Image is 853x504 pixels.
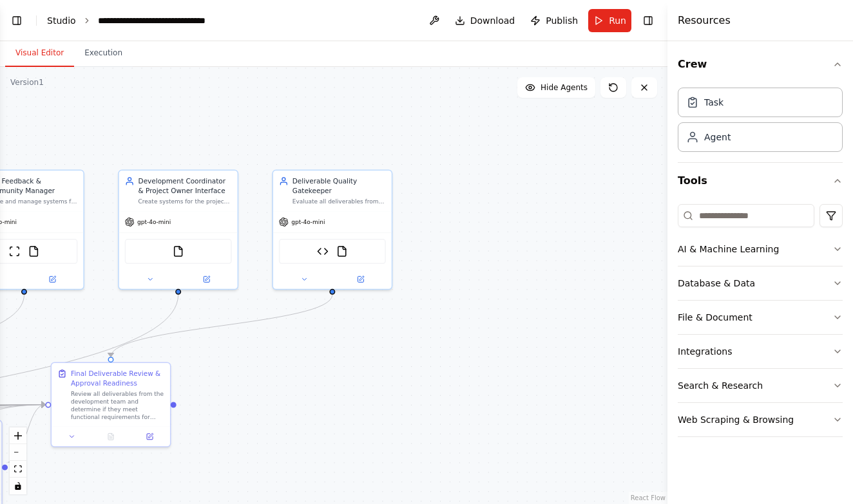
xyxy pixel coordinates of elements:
div: Task [704,96,724,109]
span: Run [609,14,626,27]
button: Database & Data [678,266,843,300]
button: Tools [678,163,843,199]
div: Create systems for the project owner to provide feedback, approve changes, set priorities, and gu... [139,198,232,205]
button: zoom in [10,427,26,444]
a: Studio [47,15,76,26]
button: Open in side panel [179,274,233,285]
button: Download [450,9,521,32]
button: fit view [10,461,26,478]
span: gpt-4o-mini [137,218,171,226]
button: Show left sidebar [8,12,26,30]
button: zoom out [10,444,26,461]
button: File & Document [678,301,843,334]
button: Open in side panel [25,274,79,285]
button: toggle interactivity [10,478,26,494]
nav: breadcrumb [47,14,243,27]
button: AI & Machine Learning [678,232,843,266]
button: Crew [678,46,843,82]
div: Final Deliverable Review & Approval ReadinessReview all deliverables from the development team an... [51,362,171,447]
div: Tools [678,199,843,447]
div: Deliverable Quality Gatekeeper [292,176,386,196]
div: Deliverable Quality GatekeeperEvaluate all deliverables from other agents to determine if they me... [272,169,392,290]
button: Integrations [678,335,843,368]
div: Crew [678,82,843,162]
div: Final Deliverable Review & Approval Readiness [71,369,164,388]
h4: Resources [678,13,731,28]
g: Edge from 09a6818f-5dc3-4e05-876f-35bac990e098 to ad929349-a4d9-445e-bc4e-ff806cef46dd [8,400,45,467]
img: Apple Documentation Researcher [317,246,329,257]
div: Development Coordinator & Project Owner InterfaceCreate systems for the project owner to provide ... [118,169,238,290]
button: Execution [74,40,133,67]
button: No output available [90,431,131,442]
button: Visual Editor [5,40,74,67]
div: Development Coordinator & Project Owner Interface [139,176,232,196]
img: FileReadTool [28,246,39,257]
span: Download [470,14,515,27]
span: Hide Agents [541,82,588,93]
span: Publish [546,14,578,27]
img: FileReadTool [173,246,184,257]
a: React Flow attribution [631,494,666,501]
button: Open in side panel [333,274,387,285]
button: Search & Research [678,369,843,402]
img: ScrapeWebsiteTool [9,246,21,257]
button: Web Scraping & Browsing [678,403,843,436]
div: Version 1 [10,77,44,88]
div: Evaluate all deliverables from other agents to determine if they meet functional requirements and... [292,198,386,205]
span: gpt-4o-mini [291,218,325,226]
div: Agent [704,131,731,144]
g: Edge from eb72713d-ed19-4500-8245-be667bbf7b51 to ad929349-a4d9-445e-bc4e-ff806cef46dd [106,295,338,357]
button: Hide Agents [517,77,595,98]
button: Publish [525,9,583,32]
div: Review all deliverables from the development team and determine if they meet functional requireme... [71,390,164,421]
img: FileReadTool [336,246,348,257]
button: Hide right sidebar [639,12,657,30]
div: React Flow controls [10,427,26,494]
button: Run [588,9,631,32]
button: Open in side panel [133,431,166,442]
